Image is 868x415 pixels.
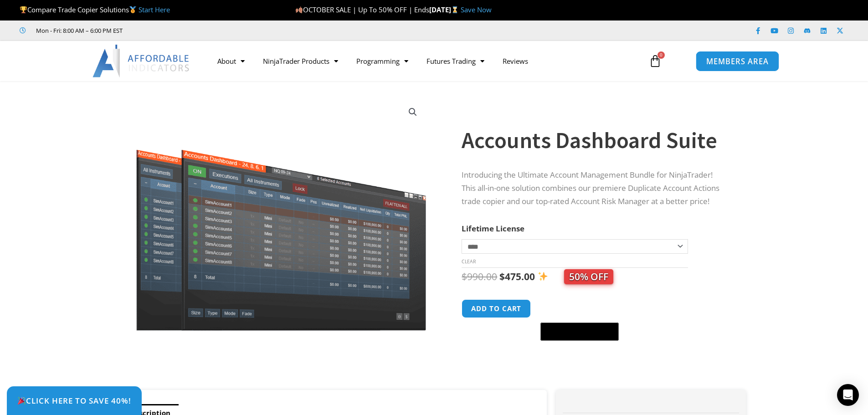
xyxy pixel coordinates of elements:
img: 🍂 [296,6,303,13]
div: Open Intercom Messenger [837,384,859,406]
button: Buy with GPay [540,323,619,341]
img: 🏆 [20,6,27,13]
img: LogoAI | Affordable Indicators – NinjaTrader [92,45,190,77]
img: ✨ [538,272,548,281]
img: 🥇 [129,6,136,13]
bdi: 475.00 [499,270,535,283]
iframe: Customer reviews powered by Trustpilot [135,26,272,35]
nav: Menu [208,51,638,72]
span: $ [462,270,467,283]
label: Lifetime License [462,223,524,234]
img: 🎉 [18,397,26,405]
a: 0 [635,48,675,74]
a: Futures Trading [417,51,493,72]
iframe: Secure express checkout frame [539,298,621,320]
strong: [DATE] [429,5,461,14]
bdi: 990.00 [462,270,497,283]
a: Clear options [462,258,476,265]
h1: Accounts Dashboard Suite [462,124,728,156]
span: OCTOBER SALE | Up To 50% OFF | Ends [295,5,429,14]
a: Save Now [461,5,492,14]
a: Programming [347,51,417,72]
a: NinjaTrader Products [254,51,347,72]
span: Click Here to save 40%! [17,397,131,405]
a: 🎉Click Here to save 40%! [7,386,142,415]
a: MEMBERS AREA [696,51,779,71]
a: Reviews [493,51,537,72]
button: Add to cart [462,299,531,318]
span: 50% OFF [564,269,613,284]
img: ⌛ [452,6,458,13]
a: View full-screen image gallery [405,104,421,120]
p: Introducing the Ultimate Account Management Bundle for NinjaTrader! This all-in-one solution comb... [462,169,728,208]
iframe: PayPal Message 1 [462,346,728,354]
span: MEMBERS AREA [706,57,769,65]
span: $ [499,270,505,283]
a: About [208,51,254,72]
span: Mon - Fri: 8:00 AM – 6:00 PM EST [34,25,123,36]
a: Start Here [139,5,170,14]
span: Compare Trade Copier Solutions [20,5,170,14]
span: 0 [657,51,665,59]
